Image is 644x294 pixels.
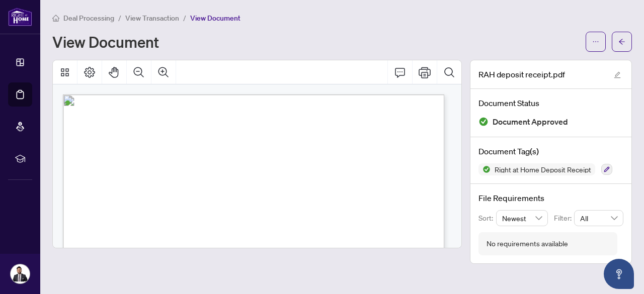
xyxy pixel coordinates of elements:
[491,166,595,173] span: Right at Home Deposit Receipt
[502,211,542,226] span: Newest
[478,117,489,127] img: Document Status
[478,68,565,80] span: RAH deposit receipt.pdf
[125,14,179,23] span: View Transaction
[11,264,30,283] img: Profile Icon
[52,34,159,50] h1: View Document
[554,213,574,224] p: Filter:
[63,14,114,23] span: Deal Processing
[478,213,496,224] p: Sort:
[604,259,634,289] button: Open asap
[118,12,121,24] li: /
[618,38,625,45] span: arrow-left
[478,145,623,157] h4: Document Tag(s)
[487,238,568,249] div: No requirements available
[8,8,32,26] img: logo
[493,115,568,129] span: Document Approved
[614,71,621,78] span: edit
[592,38,599,45] span: ellipsis
[190,14,240,23] span: View Document
[478,97,623,109] h4: Document Status
[52,15,59,22] span: home
[580,211,617,226] span: All
[478,192,623,204] h4: File Requirements
[478,163,491,175] img: Status Icon
[183,12,186,24] li: /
